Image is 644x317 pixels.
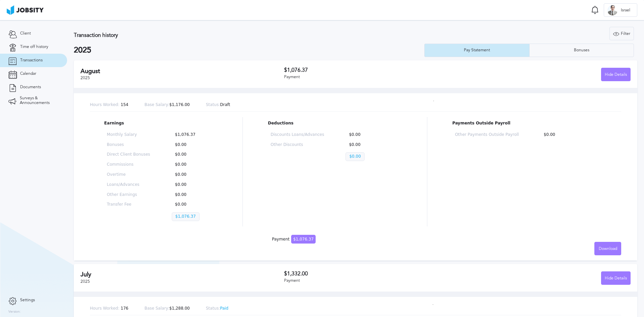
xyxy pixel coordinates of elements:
button: IIsrael [604,3,637,17]
p: $1,288.00 [145,306,190,311]
span: Base Salary: [145,102,169,107]
span: Documents [20,85,41,90]
div: Bonuses [571,48,593,53]
p: $1,076.37 [172,133,215,137]
p: $0.00 [172,193,215,197]
span: Status: [206,102,220,107]
span: Israel [618,8,634,13]
p: Other Payments Outside Payroll [455,133,519,137]
p: $0.00 [345,143,399,147]
h3: $1,076.37 [284,67,458,73]
p: 154 [90,103,128,107]
p: Payments Outside Payroll [452,121,607,126]
div: I [607,5,618,15]
div: Hide Details [601,272,630,285]
h2: 2025 [74,46,424,55]
button: Hide Details [601,68,631,81]
p: $0.00 [345,133,399,137]
button: Hide Details [601,271,631,285]
p: Overtime [107,172,150,177]
label: Version: [8,310,21,314]
span: Hours Worked: [90,102,119,107]
p: $0.00 [172,182,215,187]
p: Loans/Advances [107,182,150,187]
p: Other Earnings [107,193,150,197]
p: $0.00 [172,202,215,207]
p: $0.00 [172,172,215,177]
p: $0.00 [172,162,215,167]
p: $1,076.37 [172,212,200,221]
img: ab4bad089aa723f57921c736e9817d99.png [7,5,44,15]
div: Payment [284,278,458,283]
p: Earnings [104,121,218,126]
div: Filter [610,27,634,41]
button: Filter [609,27,634,40]
span: Calendar [20,71,36,76]
p: Monthly Salary [107,133,150,137]
p: Commissions [107,162,150,167]
span: Settings [20,298,35,303]
p: Other Discounts [271,143,324,147]
span: 2025 [80,75,90,80]
p: $0.00 [172,152,215,157]
p: Bonuses [107,143,150,147]
span: 2025 [80,279,90,284]
span: Status: [206,306,220,311]
span: Transactions [20,58,43,63]
button: Pay Statement [424,44,529,57]
span: $1,076.37 [291,235,316,244]
h2: August [80,68,284,75]
h3: Transaction history [74,32,380,38]
p: Paid [206,306,228,311]
div: Payment [284,75,458,80]
h2: July [80,271,284,278]
span: Client [20,31,31,36]
div: Pay Statement [461,48,493,53]
span: Base Salary: [145,306,169,311]
span: Time off history [20,45,48,49]
p: $1,176.00 [145,103,190,107]
h3: $1,332.00 [284,271,458,277]
div: Payment [272,237,316,242]
p: Deductions [268,121,402,126]
span: Surveys & Announcements [20,96,59,105]
p: 176 [90,306,128,311]
p: $0.00 [172,143,215,147]
p: Discounts Loans/Advances [271,133,324,137]
button: Bonuses [529,44,634,57]
p: $0.00 [345,152,364,161]
button: Download [594,242,621,255]
p: $0.00 [540,133,604,137]
span: Download [599,247,617,251]
p: Direct Client Bonuses [107,152,150,157]
p: Transfer Fee [107,202,150,207]
span: Hours Worked: [90,306,119,311]
p: Draft [206,103,230,107]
